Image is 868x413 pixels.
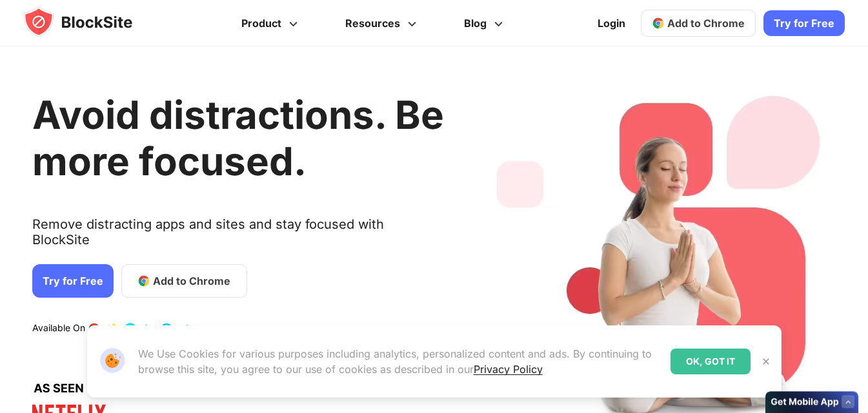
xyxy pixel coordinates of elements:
[667,17,745,30] span: Add to Chrome
[32,322,85,335] text: Available On
[23,6,157,37] img: blocksite-icon.5d769676.svg
[641,10,756,37] a: Add to Chrome
[32,216,444,258] text: Remove distracting apps and sites and stay focused with BlockSite
[32,91,444,184] h1: Avoid distractions. Be more focused.
[121,264,247,298] a: Add to Chrome
[763,10,845,36] a: Try for Free
[474,363,543,376] a: Privacy Policy
[590,8,633,39] a: Login
[652,17,665,30] img: chrome-icon.svg
[758,353,774,370] button: Close
[153,273,230,289] span: Add to Chrome
[671,349,751,374] div: OK, GOT IT
[761,356,771,367] img: Close
[32,264,114,298] a: Try for Free
[138,346,660,377] p: We Use Cookies for various purposes including analytics, personalized content and ads. By continu...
